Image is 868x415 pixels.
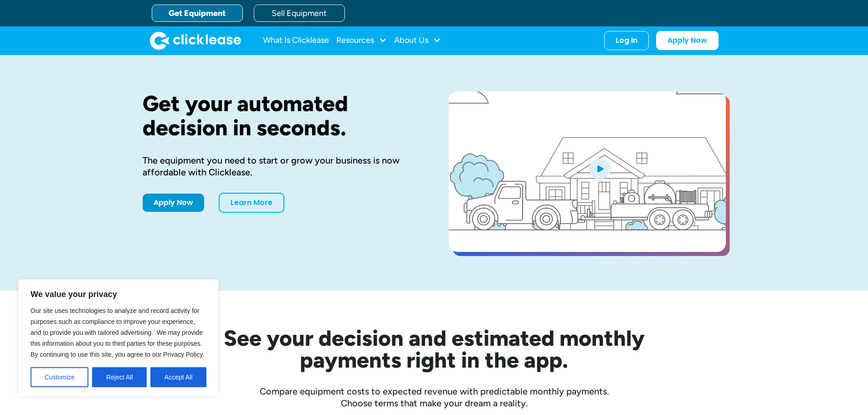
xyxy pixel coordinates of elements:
img: Clicklease logo [150,31,241,50]
div: We value your privacy [18,279,219,397]
a: Apply Now [143,194,204,212]
button: Accept All [150,367,206,387]
a: Apply Now [656,31,719,50]
button: Customize [31,367,88,387]
div: Resources [336,31,387,50]
span: Our site uses technologies to analyze and record activity for purposes such as compliance to impr... [31,307,204,358]
div: Compare equipment costs to expected revenue with predictable monthly payments. Choose terms that ... [143,385,726,409]
div: The equipment you need to start or grow your business is now affordable with Clicklease. [143,154,420,178]
button: Reject All [92,367,147,387]
a: open lightbox [449,92,726,252]
a: home [150,31,241,50]
div: Log In [616,36,637,45]
p: We value your privacy [31,289,206,300]
h2: See your decision and estimated monthly payments right in the app. [179,327,689,371]
div: About Us [394,31,441,50]
a: Learn More [219,193,284,213]
a: What Is Clicklease [263,31,329,50]
a: Get Equipment [152,5,243,22]
img: Blue play button logo on a light blue circular background [587,156,612,181]
a: Sell Equipment [254,5,345,22]
h1: Get your automated decision in seconds. [143,92,420,140]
